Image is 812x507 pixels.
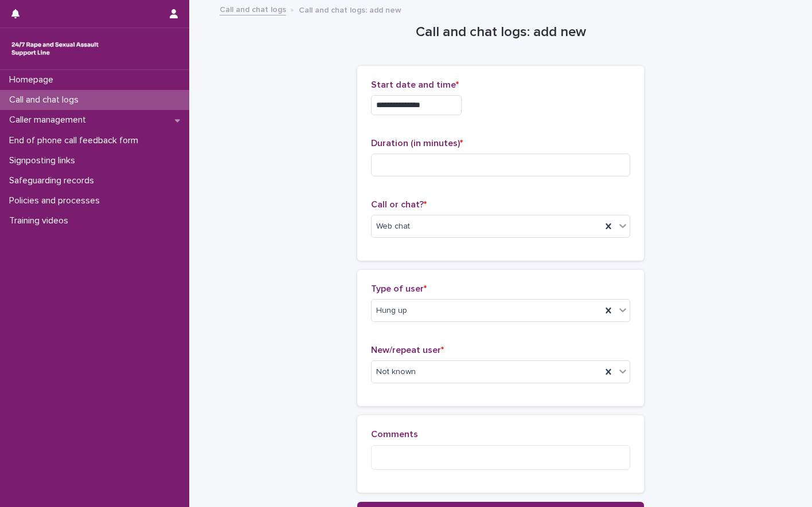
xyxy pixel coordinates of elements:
[371,139,463,148] span: Duration (in minutes)
[357,24,644,41] h1: Call and chat logs: add new
[376,305,407,317] span: Hung up
[371,80,459,89] span: Start date and time
[5,175,103,186] p: Safeguarding records
[5,115,95,125] p: Caller management
[5,155,84,166] p: Signposting links
[371,284,427,293] span: Type of user
[376,366,416,378] span: Not known
[5,215,77,226] p: Training videos
[5,95,88,105] p: Call and chat logs
[376,221,410,233] span: Web chat
[9,37,101,60] img: rhQMoQhaT3yELyF149Cw
[5,74,63,85] p: Homepage
[5,195,109,206] p: Policies and processes
[299,3,401,15] p: Call and chat logs: add new
[220,2,286,15] a: Call and chat logs
[371,430,418,439] span: Comments
[5,135,147,146] p: End of phone call feedback form
[371,200,427,209] span: Call or chat?
[371,345,444,355] span: New/repeat user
